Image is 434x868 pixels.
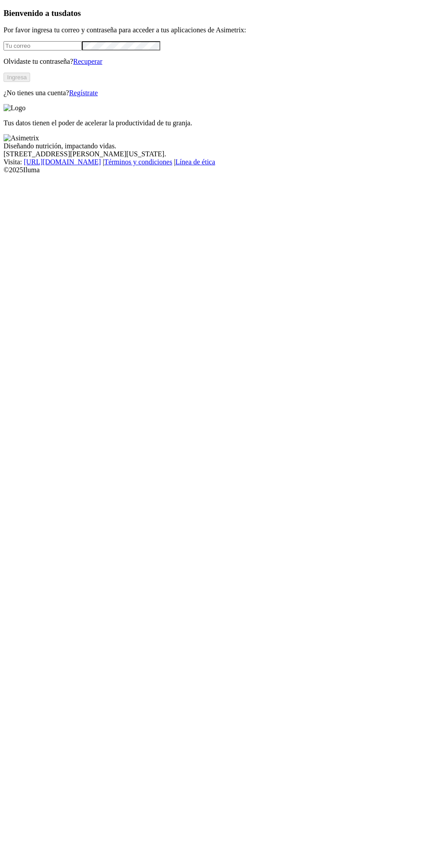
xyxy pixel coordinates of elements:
[104,158,172,166] a: Términos y condiciones
[4,158,430,166] div: Visita : | |
[62,8,81,18] span: datos
[73,58,102,65] a: Recuperar
[4,26,430,34] p: Por favor ingresa tu correo y contraseña para acceder a tus aplicaciones de Asimetrix:
[4,142,430,150] div: Diseñando nutrición, impactando vidas.
[4,150,430,158] div: [STREET_ADDRESS][PERSON_NAME][US_STATE].
[4,104,26,112] img: Logo
[4,134,39,142] img: Asimetrix
[4,58,430,66] p: Olvidaste tu contraseña?
[69,89,98,97] a: Regístrate
[4,41,82,50] input: Tu correo
[24,158,101,166] a: [URL][DOMAIN_NAME]
[175,158,215,166] a: Línea de ética
[4,166,430,174] div: © 2025 Iluma
[4,89,430,97] p: ¿No tienes una cuenta?
[4,8,430,18] h3: Bienvenido a tus
[4,119,430,127] p: Tus datos tienen el poder de acelerar la productividad de tu granja.
[4,73,30,82] button: Ingresa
